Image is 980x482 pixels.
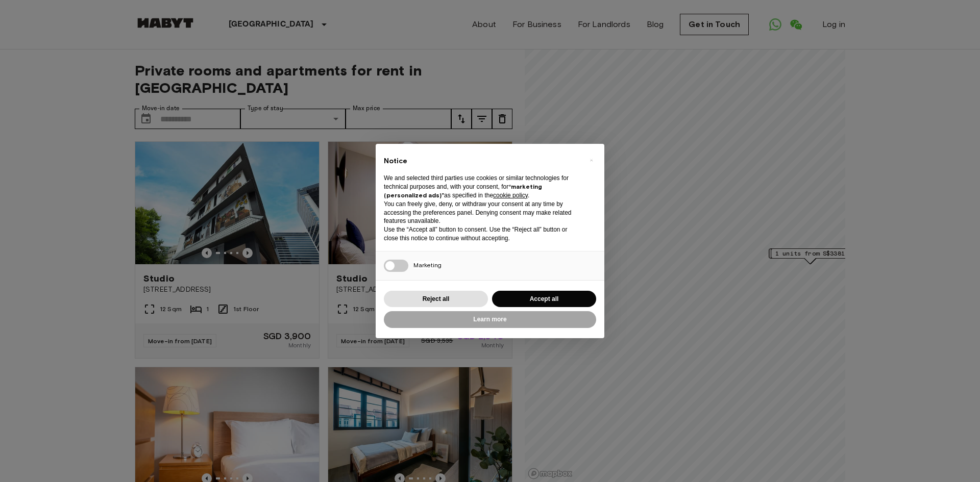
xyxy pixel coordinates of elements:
span: × [590,154,593,166]
strong: “marketing (personalized ads)” [384,183,542,199]
button: Reject all [384,291,488,308]
p: You can freely give, deny, or withdraw your consent at any time by accessing the preferences pane... [384,200,580,225]
p: Use the “Accept all” button to consent. Use the “Reject all” button or close this notice to conti... [384,225,580,243]
a: cookie policy [493,192,528,199]
button: Accept all [492,291,596,308]
button: Learn more [384,311,596,328]
span: Marketing [413,261,442,269]
p: We and selected third parties use cookies or similar technologies for technical purposes and, wit... [384,174,580,199]
h2: Notice [384,156,580,166]
button: Close this notice [583,152,599,168]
